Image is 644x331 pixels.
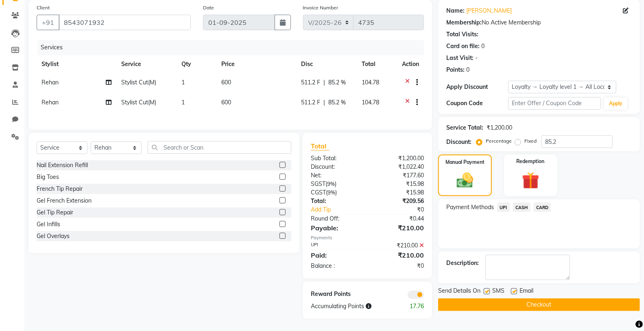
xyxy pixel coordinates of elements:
div: Sub Total: [305,154,367,163]
div: 17.76 [399,302,430,311]
div: Nail Extension Refill [37,161,88,170]
a: Add Tip [305,205,378,214]
div: Services [37,40,430,55]
span: SMS [492,287,504,297]
span: 85.2 % [328,78,346,87]
div: Gel Tip Repair [37,208,73,217]
div: ₹210.00 [367,241,430,250]
span: 1 [181,99,185,106]
div: ₹209.56 [367,197,430,205]
div: Discount: [305,163,367,171]
div: Gel Infills [37,220,60,229]
span: Email [520,287,533,297]
img: _cash.svg [452,171,478,190]
button: +91 [37,15,59,30]
label: Date [203,4,214,11]
th: Qty [177,55,216,73]
div: - [475,54,478,62]
div: Paid: [305,250,367,260]
span: CASH [513,203,530,212]
div: ₹1,200.00 [487,124,512,132]
div: French Tip Repair [37,185,83,193]
input: Search by Name/Mobile/Email/Code [59,15,191,30]
span: 104.78 [362,99,379,106]
div: Balance : [305,262,367,270]
div: Coupon Code [446,99,508,108]
th: Disc [296,55,357,73]
div: ( ) [305,180,367,188]
span: 9% [327,189,335,196]
div: No Active Membership [446,18,632,27]
div: Card on file: [446,42,480,51]
th: Price [216,55,296,73]
button: Apply [604,97,627,110]
span: 511.2 F [301,78,320,87]
label: Invoice Number [303,4,338,11]
div: Reward Points [305,290,367,299]
div: Payments [311,234,424,241]
span: Send Details On [438,287,480,297]
th: Stylist [37,55,116,73]
button: Checkout [438,298,640,311]
div: Description: [446,259,479,267]
th: Total [357,55,397,73]
span: Stylist Cut(M) [121,99,156,106]
div: Net: [305,171,367,180]
div: 0 [481,42,485,51]
a: [PERSON_NAME] [466,7,512,15]
span: UPI [497,203,510,212]
span: Stylist Cut(M) [121,79,156,86]
span: 1 [181,79,185,86]
span: SGST [311,180,325,188]
div: Round Off: [305,214,367,223]
div: Total: [305,197,367,205]
div: 0 [466,66,469,74]
div: Name: [446,7,465,15]
div: Payable: [305,223,367,233]
div: Discount: [446,138,472,146]
label: Percentage [486,137,512,145]
div: Gel Overlays [37,232,70,241]
div: ₹15.98 [367,188,430,197]
span: Payment Methods [446,203,494,212]
div: ₹15.98 [367,180,430,188]
div: ₹0 [378,205,430,214]
div: Total Visits: [446,30,478,39]
div: ₹210.00 [367,250,430,260]
div: ₹0.44 [367,214,430,223]
span: CGST [311,189,326,196]
div: ₹177.60 [367,171,430,180]
div: Gel French Extension [37,196,92,205]
th: Service [116,55,177,73]
span: 511.2 F [301,98,320,107]
label: Fixed [524,137,537,145]
div: Apply Discount [446,83,508,91]
img: _gift.svg [517,170,545,191]
span: 85.2 % [328,98,346,107]
label: Client [37,4,50,11]
label: Redemption [517,158,545,165]
label: Manual Payment [445,159,485,166]
span: | [323,78,325,87]
div: ₹0 [367,262,430,270]
span: Total [311,142,330,150]
input: Enter Offer / Coupon Code [508,97,601,110]
input: Search or Scan [148,141,291,154]
div: Service Total: [446,124,483,132]
span: 104.78 [362,79,379,86]
div: ( ) [305,188,367,197]
th: Action [397,55,424,73]
div: ₹1,200.00 [367,154,430,163]
div: UPI [305,241,367,250]
div: ₹1,022.40 [367,163,430,171]
span: 9% [327,181,335,187]
div: ₹210.00 [367,223,430,233]
span: | [323,98,325,107]
span: 600 [221,79,231,86]
span: Rehan [41,79,59,86]
div: Last Visit: [446,54,474,62]
div: Big Toes [37,173,59,181]
span: CARD [534,203,551,212]
span: Rehan [41,99,59,106]
span: 600 [221,99,231,106]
